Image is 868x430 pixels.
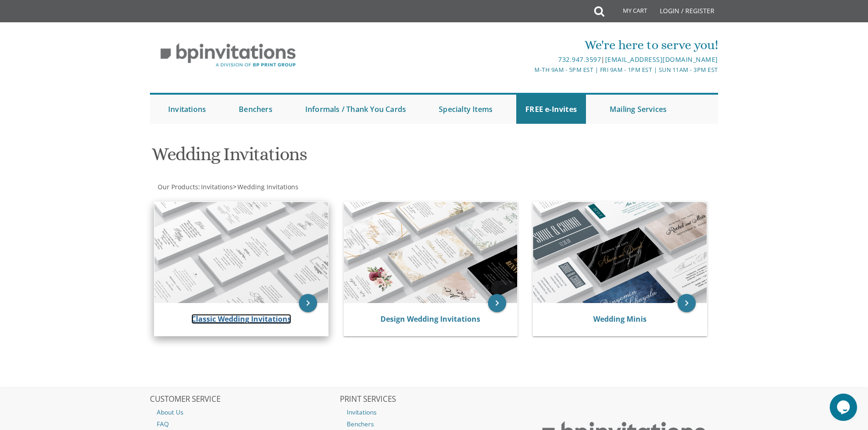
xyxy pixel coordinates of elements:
a: Our Products [157,182,198,191]
a: Design Wedding Invitations [380,314,480,324]
a: Invitations [200,182,233,191]
a: Informals / Thank You Cards [296,95,415,124]
a: keyboard_arrow_right [299,294,317,312]
a: Classic Wedding Invitations [191,314,291,324]
a: Specialty Items [430,95,502,124]
a: [EMAIL_ADDRESS][DOMAIN_NAME] [605,55,718,64]
div: : [150,182,434,192]
span: Invitations [201,182,233,191]
a: About Us [150,406,339,418]
a: Wedding Minis [593,314,647,324]
iframe: chat widget [830,394,859,421]
h1: Wedding Invitations [152,144,524,171]
span: Wedding Invitations [237,182,298,191]
a: keyboard_arrow_right [488,294,506,312]
img: Classic Wedding Invitations [154,202,328,303]
a: Invitations [159,95,215,124]
div: M-Th 9am - 5pm EST | Fri 9am - 1pm EST | Sun 11am - 3pm EST [340,65,718,75]
a: Benchers [230,95,282,124]
a: FREE e-Invites [516,95,586,124]
div: We're here to serve you! [340,36,718,54]
a: Mailing Services [601,95,676,124]
a: My Cart [603,1,653,24]
span: > [233,182,298,191]
img: Design Wedding Invitations [344,202,518,303]
img: BP Invitation Loft [150,36,306,74]
a: Invitations [340,406,529,418]
a: FAQ [150,418,339,430]
a: 732.947.3597 [558,55,601,64]
h2: PRINT SERVICES [340,395,529,404]
a: Wedding Invitations [236,182,298,191]
a: Benchers [340,418,529,430]
img: Wedding Minis [533,202,707,303]
a: keyboard_arrow_right [678,294,696,312]
div: | [340,54,718,65]
h2: CUSTOMER SERVICE [150,395,339,404]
